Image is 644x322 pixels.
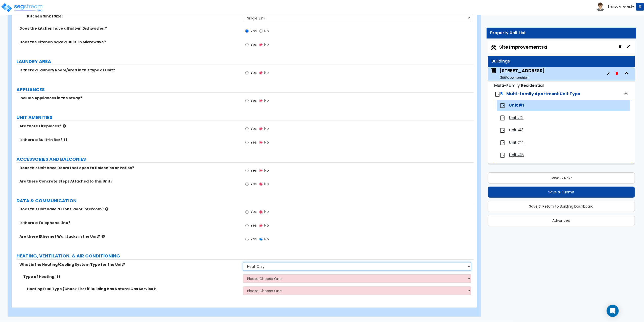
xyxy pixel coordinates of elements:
[19,124,239,129] label: Are there Fireplaces?
[245,126,249,132] input: Yes
[544,45,547,50] small: x1
[499,103,506,109] img: door.png
[245,168,249,173] input: Yes
[490,44,497,51] img: Construction.png
[245,182,249,187] input: Yes
[259,182,263,187] input: No
[494,83,544,88] small: Multi-Family Residential
[507,91,580,97] span: Multi-family Apartment Unit Type
[499,152,506,158] img: door.png
[499,67,545,80] div: [STREET_ADDRESS]
[250,223,257,228] span: Yes
[16,253,474,259] label: HEATING, VENTILATION, & AIR CONDITIONING
[27,287,239,292] label: Heating Fuel Type (Check First if Building has Natural Gas Service):
[64,138,67,142] i: click for more info!
[259,209,263,215] input: No
[264,28,269,33] span: No
[16,86,474,93] label: APPLIANCES
[488,201,635,212] button: Save & Return to Building Dashboard
[490,30,632,36] div: Property Unit List
[264,209,269,214] span: No
[19,234,239,239] label: Are there Ethernet Wall Jacks in the Unit?
[499,140,506,146] img: door.png
[250,126,257,131] span: Yes
[245,223,249,229] input: Yes
[259,70,263,76] input: No
[264,98,269,103] span: No
[16,114,474,121] label: UNIT AMENITIES
[19,95,239,100] label: Include Appliances in the Study?
[264,42,269,47] span: No
[509,140,524,146] span: Unit #4
[499,127,506,133] img: door.png
[264,126,269,131] span: No
[250,42,257,47] span: Yes
[264,223,269,228] span: No
[509,103,524,108] span: Unit #1
[264,70,269,75] span: No
[245,237,249,242] input: Yes
[19,39,239,45] label: Does the Kitchen have a Built-in Microwave?
[499,115,506,121] img: door.png
[608,5,632,9] b: [PERSON_NAME]
[259,126,263,132] input: No
[492,58,631,64] div: Buildings
[105,207,108,211] i: click for more info!
[607,305,619,317] div: Open Intercom Messenger
[23,274,239,279] label: Type of Heating:
[250,209,257,214] span: Yes
[250,237,257,242] span: Yes
[259,223,263,229] input: No
[509,115,524,121] span: Unit #2
[264,237,269,242] span: No
[250,182,257,187] span: Yes
[264,182,269,187] span: No
[16,198,474,204] label: DATA & COMMUNICATION
[499,44,547,50] span: Site Improvements
[245,98,249,104] input: Yes
[19,165,239,170] label: Does this Unit have Doors that open to Balconies or Patios?
[488,172,635,184] button: Save & Next
[245,28,249,34] input: Yes
[259,98,263,104] input: No
[250,140,257,145] span: Yes
[494,91,500,97] img: door.png
[250,70,257,75] span: Yes
[19,26,239,31] label: Does the kitchen have a Built-in Dishwasher?
[490,67,545,80] span: 123 Cottage Street
[259,42,263,48] input: No
[596,3,605,11] img: avatar.png
[264,140,269,145] span: No
[259,168,263,173] input: No
[245,42,249,48] input: Yes
[488,215,635,226] button: Advanced
[245,70,249,76] input: Yes
[509,127,524,133] span: Unit #3
[500,91,503,97] span: 5
[16,156,474,163] label: ACCESSORIES AND BALCONIES
[102,235,105,238] i: click for more info!
[259,28,263,34] input: No
[63,124,66,128] i: click for more info!
[245,209,249,215] input: Yes
[250,28,257,33] span: Yes
[250,98,257,103] span: Yes
[19,262,239,267] label: What is the Heating/Cooling System Type for the Unit?
[490,67,497,74] img: building.svg
[264,168,269,173] span: No
[19,207,239,212] label: Does this Unit have a Front-door Intercom?
[488,187,635,198] button: Save & Submit
[16,58,474,65] label: LAUNDRY AREA
[27,14,239,19] label: Kitchen Sink 1 Size:
[57,275,60,279] i: click for more info!
[245,140,249,145] input: Yes
[19,68,239,73] label: Is there a Laundry Room/Area in this type of Unit?
[250,168,257,173] span: Yes
[259,237,263,242] input: No
[1,3,44,13] img: logo_pro_r.png
[19,137,239,142] label: Is there a Built-in Bar?
[19,220,239,226] label: Is there a Telephone Line?
[259,140,263,145] input: No
[509,152,524,158] span: Unit #5
[499,75,529,80] small: ( 100 % ownership)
